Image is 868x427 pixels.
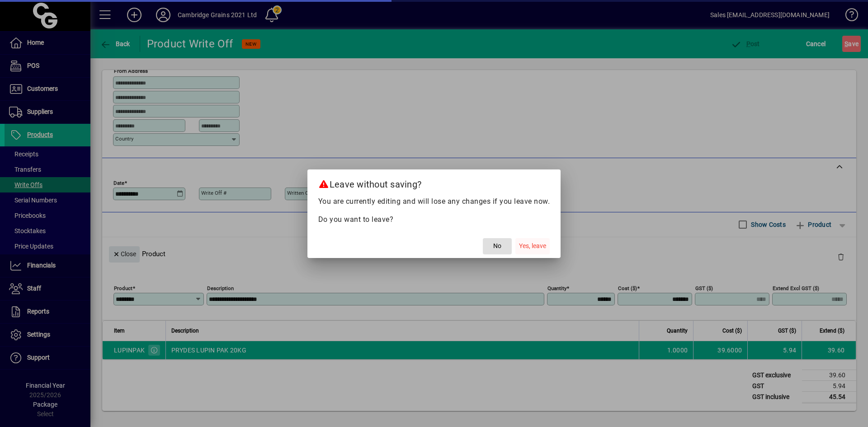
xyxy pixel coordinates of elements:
[493,241,501,251] span: No
[318,196,550,207] p: You are currently editing and will lose any changes if you leave now.
[318,214,550,225] p: Do you want to leave?
[307,169,561,196] h2: Leave without saving?
[519,241,546,251] span: Yes, leave
[515,238,550,254] button: Yes, leave
[483,238,512,254] button: No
